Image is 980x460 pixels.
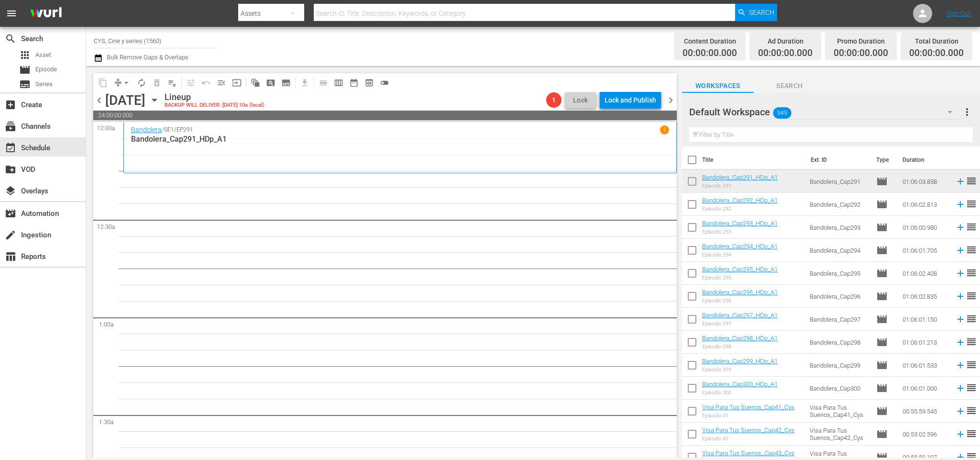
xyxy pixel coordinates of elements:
th: Duration [897,146,954,173]
span: reorder [966,359,977,370]
span: Week Calendar View [331,75,346,90]
span: Update Metadata from Key Asset [229,75,244,90]
a: Visa Para Tus Suenos_Cap42_Cys [702,426,794,434]
td: 01:06:01.533 [899,354,951,377]
span: Episode [876,176,888,187]
svg: Add to Schedule [955,199,966,210]
span: Episode [876,199,888,210]
td: Visa Para Tus Suenos_Cap41_Cys [806,400,872,423]
span: Lock [569,95,592,105]
svg: Add to Schedule [955,360,966,370]
svg: Add to Schedule [955,176,966,187]
a: Bandolera_Cap295_HDp_A1 [702,266,778,273]
button: Lock and Publish [600,91,661,109]
span: reorder [966,198,977,210]
td: Visa Para Tus Suenos_Cap42_Cys [806,423,872,446]
td: Bandolera_Cap292 [806,193,872,216]
span: chevron_left [93,94,105,106]
td: 01:06:00.980 [899,216,951,239]
a: Visa Para Tus Suenos_Cap41_Cys [702,404,794,411]
span: Asset [35,50,51,60]
span: menu_open [217,78,226,88]
span: Workspaces [682,80,754,92]
td: 01:06:01.150 [899,308,951,331]
button: Search [735,4,777,21]
span: 00:00:00.000 [683,48,737,59]
span: reorder [966,290,977,302]
span: Episode [876,382,888,394]
span: Episode [876,405,888,417]
span: Overlays [5,185,16,197]
td: 00:53:02.596 [899,423,951,446]
p: Bandolera_Cap291_HDp_A1 [131,135,669,144]
svg: Add to Schedule [955,245,966,256]
span: reorder [966,382,977,393]
div: Episodio 42 [702,436,794,442]
td: 01:06:01.213 [899,331,951,354]
div: Lock and Publish [605,91,656,109]
span: pageview_outlined [266,78,275,88]
span: subtitles_outlined [281,78,291,88]
p: SE1 / [164,126,176,133]
span: Create [5,99,16,111]
span: Search [754,80,826,92]
div: Lineup [165,92,264,102]
span: reorder [966,221,977,233]
span: preview_outlined [364,78,374,88]
span: Episode [19,64,31,76]
span: Episode [876,359,888,371]
span: toggle_off [380,78,389,88]
td: 01:06:02.835 [899,285,951,308]
span: Refresh All Search Blocks [244,73,263,92]
a: Bandolera_Cap291_HDp_A1 [702,174,778,181]
span: Search [749,4,774,21]
span: Search [5,33,16,45]
svg: Add to Schedule [955,222,966,233]
span: reorder [966,313,977,325]
td: Bandolera_Cap296 [806,285,872,308]
span: auto_awesome_motion_outlined [251,78,260,88]
span: Episode [876,291,888,302]
span: 00:00:00.000 [758,48,813,59]
span: Loop Content [134,75,149,90]
button: more_vert [961,101,973,123]
span: chevron_right [665,94,677,106]
div: Ad Duration [758,34,813,48]
span: Automation [5,208,16,219]
svg: Add to Schedule [955,406,966,416]
a: Bandolera_Cap294_HDp_A1 [702,243,778,250]
div: Content Duration [683,34,737,48]
div: Default Workspace [689,99,961,125]
a: Bandolera [131,126,162,134]
a: Bandolera_Cap298_HDp_A1 [702,335,778,342]
span: input [232,78,242,88]
div: Episodio 292 [702,206,778,212]
span: reorder [966,267,977,279]
svg: Add to Schedule [955,314,966,325]
td: Bandolera_Cap298 [806,331,872,354]
a: Bandolera_Cap299_HDp_A1 [702,358,778,365]
span: Asset [19,49,31,61]
span: VOD [5,164,16,175]
span: Episode [876,337,888,348]
div: [DATE] [105,92,145,108]
p: / [162,126,164,133]
span: Episode [876,222,888,233]
span: Customize Events [180,73,198,92]
td: Bandolera_Cap300 [806,377,872,400]
span: reorder [966,405,977,416]
span: 00:00:00.000 [909,48,964,59]
div: Total Duration [909,34,964,48]
p: 1 [663,126,666,133]
td: Bandolera_Cap293 [806,216,872,239]
td: Bandolera_Cap297 [806,308,872,331]
td: 01:06:02.813 [899,193,951,216]
div: Episodio 296 [702,298,778,304]
div: Episodio 298 [702,344,778,350]
span: reorder [966,336,977,348]
a: Bandolera_Cap296_HDp_A1 [702,289,778,296]
span: 00:00:00.000 [834,48,888,59]
span: autorenew_outlined [137,78,146,88]
td: Bandolera_Cap295 [806,262,872,285]
svg: Add to Schedule [955,383,966,393]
